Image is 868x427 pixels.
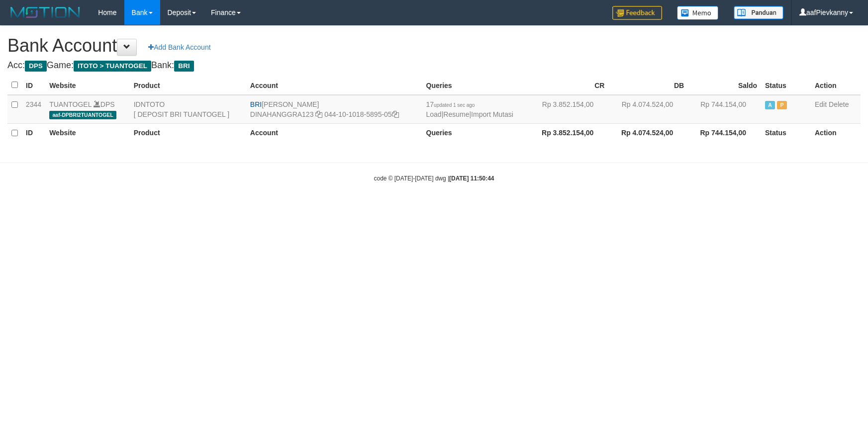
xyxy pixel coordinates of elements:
[142,39,217,56] a: Add Bank Account
[130,123,246,143] th: Product
[246,123,422,143] th: Account
[471,110,513,118] a: Import Mutasi
[608,76,688,95] th: DB
[829,100,849,108] a: Delete
[246,95,422,124] td: [PERSON_NAME] 044-10-1018-5895-05
[608,95,688,124] td: Rp 4.074.524,00
[443,110,469,118] a: Resume
[734,6,783,19] img: panduan.png
[422,123,529,143] th: Queries
[426,100,513,118] span: | |
[7,61,861,71] h4: Acc: Game: Bank:
[815,100,827,108] a: Edit
[612,6,662,20] img: Feedback.jpg
[761,76,811,95] th: Status
[777,101,787,109] span: Paused
[45,95,130,124] td: DPS
[25,61,47,72] span: DPS
[449,175,494,182] strong: [DATE] 11:50:44
[7,5,83,20] img: MOTION_logo.png
[7,36,861,56] h1: Bank Account
[130,95,246,124] td: IDNTOTO [ DEPOSIT BRI TUANTOGEL ]
[688,95,761,124] td: Rp 744.154,00
[250,100,262,108] span: BRI
[22,123,45,143] th: ID
[765,101,775,109] span: Active
[174,61,193,72] span: BRI
[677,6,719,20] img: Button%20Memo.svg
[22,95,45,124] td: 2344
[426,100,475,108] span: 17
[246,76,422,95] th: Account
[49,100,92,108] a: TUANTOGEL
[529,95,609,124] td: Rp 3.852.154,00
[422,76,529,95] th: Queries
[529,123,609,143] th: Rp 3.852.154,00
[22,76,45,95] th: ID
[608,123,688,143] th: Rp 4.074.524,00
[811,123,861,143] th: Action
[434,102,475,108] span: updated 1 sec ago
[761,123,811,143] th: Status
[49,111,116,119] span: aaf-DPBRI2TUANTOGEL
[529,76,609,95] th: CR
[45,123,130,143] th: Website
[426,110,442,118] a: Load
[374,175,494,182] small: code © [DATE]-[DATE] dwg |
[130,76,246,95] th: Product
[688,76,761,95] th: Saldo
[811,76,861,95] th: Action
[688,123,761,143] th: Rp 744.154,00
[250,110,314,118] a: DINAHANGGRA123
[45,76,130,95] th: Website
[74,61,151,72] span: ITOTO > TUANTOGEL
